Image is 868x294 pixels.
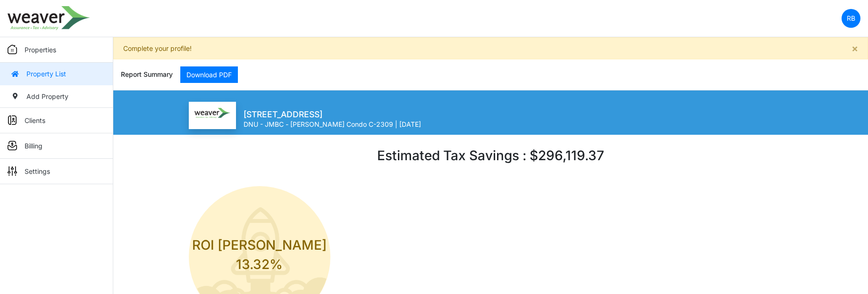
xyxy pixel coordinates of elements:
[192,257,327,273] h3: 13.32%
[121,71,173,79] h6: Report Summary
[847,13,855,23] p: RB
[8,166,17,176] img: sidemenu_settings.png
[25,141,42,151] p: Billing
[113,37,868,59] div: Complete your profile!
[192,237,327,253] h4: ROI [PERSON_NAME]
[25,166,50,176] p: Settings
[180,66,238,83] a: Download PDF
[377,148,604,164] h2: Estimated Tax Savings : $296,119.37
[851,42,858,54] span: ×
[244,109,421,119] h5: [STREET_ADDRESS]
[8,6,90,30] img: spp logo
[25,115,45,125] p: Clients
[8,115,17,125] img: sidemenu_client.png
[842,9,860,28] a: RB
[842,38,868,59] button: Close
[244,119,421,129] p: DNU - JMBC - [PERSON_NAME] Condo C-2309 | [DATE]
[8,45,17,54] img: sidemenu_properties.png
[25,45,56,55] p: Properties
[194,108,230,118] img: Weaver_Logo.png
[8,141,17,150] img: sidemenu_billing.png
